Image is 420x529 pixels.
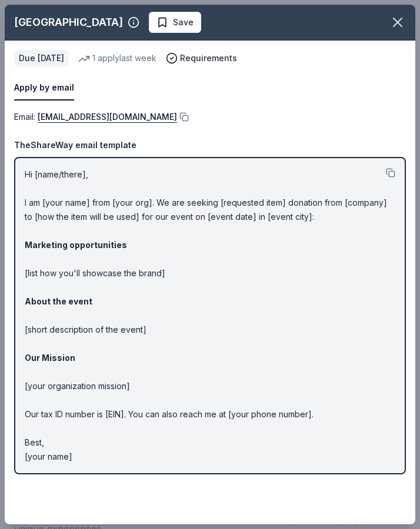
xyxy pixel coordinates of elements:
div: TheShareWay email template [14,138,406,152]
span: Save [173,15,194,29]
p: Hi [name/there], I am [your name] from [your org]. We are seeking [requested item] donation from ... [25,168,395,464]
div: [GEOGRAPHIC_DATA] [14,13,123,32]
strong: Our Mission [25,353,75,363]
a: [EMAIL_ADDRESS][DOMAIN_NAME] [38,110,177,124]
span: Email : [14,112,177,122]
div: Due [DATE] [14,50,69,66]
span: Requirements [180,51,237,65]
strong: About the event [25,296,92,306]
button: Save [149,12,201,33]
button: Apply by email [14,76,74,101]
button: Requirements [166,51,237,65]
div: 1 apply last week [78,51,156,65]
strong: Marketing opportunities [25,240,127,250]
